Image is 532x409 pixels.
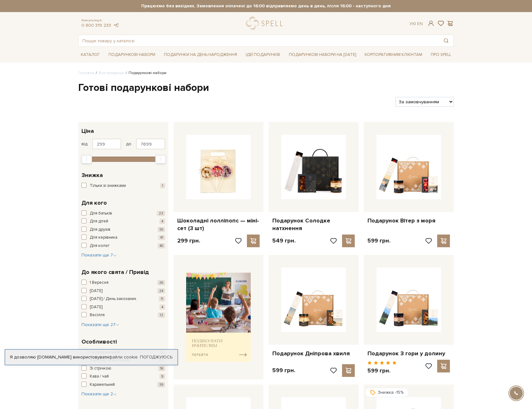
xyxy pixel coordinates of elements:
[81,141,87,147] span: від
[81,304,165,310] button: [DATE] 4
[81,365,165,372] button: Зі стрічкою 16
[99,71,124,75] a: Вся продукція
[90,210,112,217] span: Для батьків
[140,354,172,360] a: Погоджуюсь
[272,350,355,357] a: Подарунок Дніпрова хвиля
[415,21,416,26] span: |
[158,312,165,318] span: 12
[409,21,423,27] div: Ук
[124,70,166,76] li: Подарункові набори
[81,382,165,388] button: Карамельний 39
[81,227,165,233] button: Для друзів 55
[161,50,240,60] a: Подарунки на День народження
[367,350,450,357] a: Подарунок З гори у долину
[79,35,439,46] input: Пошук товару у каталозі
[81,155,92,164] div: Min
[126,141,131,147] span: до
[90,304,102,310] span: [DATE]
[81,322,119,327] span: Показати ще 27
[243,50,283,60] a: Ідеї подарунків
[92,139,121,149] input: Ціна
[81,18,119,23] span: Консультація:
[78,50,102,60] a: Каталог
[78,81,454,95] h1: Готові подарункові набори
[90,365,111,372] span: Зі стрічкою
[159,304,165,310] span: 4
[81,218,165,225] button: Для дітей 4
[90,280,108,286] span: 1 Вересня
[157,280,165,285] span: 26
[81,23,111,28] a: 0 800 319 233
[159,296,165,302] span: 11
[428,50,454,60] a: Про Spell
[5,354,178,360] div: Я дозволяю [DOMAIN_NAME] використовувати
[113,23,119,28] a: telegram
[157,211,165,216] span: 23
[90,288,102,294] span: [DATE]
[90,235,117,241] span: Для керівника
[160,183,165,188] span: 1
[90,312,105,318] span: Весілля
[78,3,454,9] strong: Працюємо без вихідних. Замовлення оплачені до 16:00 відправляємо день в день, після 16:00 - насту...
[81,322,119,328] button: Показати ще 27
[106,50,158,60] a: Подарункові набори
[90,382,115,388] span: Карамельний
[136,139,165,149] input: Ціна
[81,280,165,286] button: 1 Вересня 26
[159,219,165,224] span: 4
[272,237,296,244] p: 549 грн.
[81,252,117,258] button: Показати ще 7
[272,217,355,232] a: Подарунок Солодке натхнення
[90,227,110,233] span: Для друзів
[158,366,165,371] span: 16
[81,373,165,380] button: Кава / чай 9
[90,243,110,249] span: Для колег
[272,367,295,374] p: 599 грн.
[186,273,251,362] img: banner
[81,391,117,397] span: Показати ще 2
[81,171,103,180] span: Знижка
[81,337,117,346] span: Особливості
[177,217,260,232] a: Шоколадні лолліпопс — міні-сет (3 шт)
[81,268,149,276] span: До якого свята / Привід
[417,21,423,26] a: En
[159,374,165,379] span: 9
[365,388,409,397] div: Знижка -15%
[78,71,94,75] a: Головна
[367,237,390,244] p: 599 грн.
[157,243,165,249] span: 40
[157,382,165,387] span: 39
[157,288,165,294] span: 24
[81,391,117,397] button: Показати ще 2
[81,199,107,207] span: Для кого
[286,49,359,60] a: Подарункові набори на [DATE]
[81,127,94,135] span: Ціна
[90,183,126,189] span: Тільки зі знижками
[158,235,165,240] span: 41
[109,354,138,360] a: файли cookie
[439,35,453,46] button: Пошук товару у каталозі
[81,288,165,294] button: [DATE] 24
[81,235,165,241] button: Для керівника 41
[155,155,166,164] div: Max
[81,210,165,217] button: Для батьків 23
[90,373,109,380] span: Кава / чай
[362,49,425,60] a: Корпоративним клієнтам
[367,367,396,374] p: 599 грн.
[246,17,286,30] a: logo
[367,217,450,224] a: Подарунок Вітер з моря
[90,218,108,225] span: Для дітей
[81,183,165,189] button: Тільки зі знижками 1
[81,252,117,258] span: Показати ще 7
[81,312,165,318] button: Весілля 12
[90,296,136,302] span: [DATE] / День закоханих
[157,227,165,232] span: 55
[177,237,200,244] p: 299 грн.
[81,243,165,249] button: Для колег 40
[81,296,165,302] button: [DATE] / День закоханих 11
